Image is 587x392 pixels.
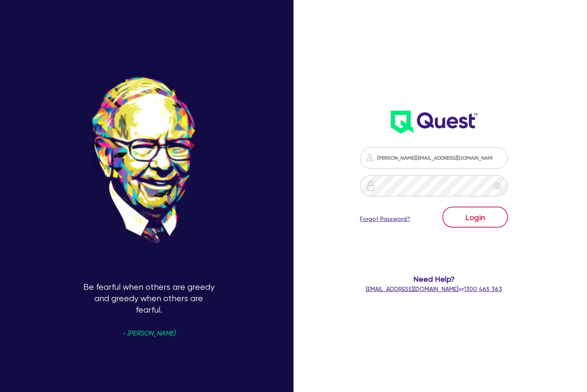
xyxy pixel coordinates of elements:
[122,330,175,337] span: - [PERSON_NAME]
[366,286,502,292] span: or
[359,273,509,285] span: Need Help?
[365,152,375,163] img: icon-password
[442,207,508,228] button: Login
[360,147,508,169] input: Email address
[391,111,477,133] img: wH2k97JdezQIQAAAABJRU5ErkJggg==
[464,286,502,292] tcxspan: Call 1300 465 363 via 3CX
[366,286,458,292] a: [EMAIL_ADDRESS][DOMAIN_NAME]
[365,181,376,191] img: icon-password
[360,215,410,223] a: Forgot Password?
[493,182,502,190] span: eye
